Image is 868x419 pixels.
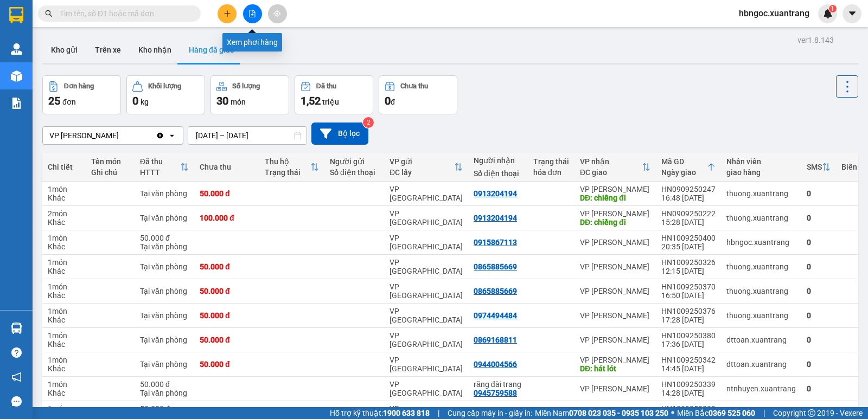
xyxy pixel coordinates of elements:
[295,75,373,114] button: Đã thu1,52 triệu
[390,356,463,373] div: VP [GEOGRAPHIC_DATA]
[268,4,287,23] button: aim
[11,70,22,82] img: warehouse-icon
[661,157,707,166] div: Mã GD
[726,287,796,295] div: thuong.xuantrang
[474,214,517,222] div: 0913204194
[390,307,463,324] div: VP [GEOGRAPHIC_DATA]
[140,234,189,242] div: 50.000 đ
[384,153,468,182] th: Toggle SortBy
[580,194,650,202] div: DĐ: chiềng đi
[48,380,80,389] div: 1 món
[580,168,642,177] div: ĐC giao
[823,9,833,18] img: icon-new-feature
[400,82,428,90] div: Chưa thu
[200,163,254,171] div: Chưa thu
[661,356,716,364] div: HN1009250342
[48,242,80,251] div: Khác
[48,364,80,373] div: Khác
[474,189,517,198] div: 0913204194
[48,282,80,291] div: 1 món
[180,37,243,63] button: Hàng đã giao
[656,153,721,182] th: Toggle SortBy
[580,336,650,344] div: VP [PERSON_NAME]
[661,209,716,218] div: HN0909250222
[48,258,80,267] div: 1 món
[580,356,650,364] div: VP [PERSON_NAME]
[316,82,336,90] div: Đã thu
[91,157,129,166] div: Tên món
[533,168,569,177] div: hóa đơn
[200,336,254,344] div: 50.000 đ
[390,282,463,300] div: VP [GEOGRAPHIC_DATA]
[148,82,181,90] div: Khối lượng
[200,189,254,198] div: 50.000 đ
[48,94,60,107] span: 25
[580,311,650,320] div: VP [PERSON_NAME]
[580,364,650,373] div: DĐ: hát lót
[390,234,463,251] div: VP [GEOGRAPHIC_DATA]
[11,98,22,109] img: solution-icon
[140,311,189,320] div: Tại văn phòng
[11,43,22,55] img: warehouse-icon
[730,7,818,20] span: hbngoc.xuantrang
[60,8,188,20] input: Tìm tên, số ĐT hoặc mã đơn
[322,98,339,106] span: triệu
[390,209,463,227] div: VP [GEOGRAPHIC_DATA]
[385,94,391,107] span: 0
[661,258,716,267] div: HN1009250326
[580,157,642,166] div: VP nhận
[126,75,205,114] button: Khối lượng0kg
[86,37,130,63] button: Trên xe
[580,287,650,295] div: VP [PERSON_NAME]
[120,130,121,141] input: Selected VP MỘC CHÂU.
[661,234,716,242] div: HN1009250400
[132,94,138,107] span: 0
[807,287,831,295] div: 0
[301,94,321,107] span: 1,52
[448,407,532,419] span: Cung cấp máy in - giấy in:
[200,311,254,320] div: 50.000 đ
[140,360,189,369] div: Tại văn phòng
[580,238,650,247] div: VP [PERSON_NAME]
[48,340,80,349] div: Khác
[140,168,180,177] div: HTTT
[726,238,796,247] div: hbngoc.xuantrang
[200,214,254,222] div: 100.000 đ
[48,291,80,300] div: Khác
[569,409,668,417] strong: 0708 023 035 - 0935 103 250
[48,209,80,218] div: 2 món
[130,37,180,63] button: Kho nhận
[807,384,831,393] div: 0
[218,4,237,23] button: plus
[797,34,834,46] div: ver 1.8.143
[48,234,80,242] div: 1 món
[677,407,755,419] span: Miền Bắc
[48,404,80,413] div: 1 món
[535,407,668,419] span: Miền Nam
[661,242,716,251] div: 20:35 [DATE]
[474,262,517,271] div: 0865885669
[580,218,650,227] div: DĐ: chiềng đi
[671,411,674,415] span: ⚪️
[847,9,857,18] span: caret-down
[48,267,80,275] div: Khác
[259,153,324,182] th: Toggle SortBy
[726,157,796,166] div: Nhân viên
[62,98,76,106] span: đơn
[49,130,119,141] div: VP [PERSON_NAME]
[807,262,831,271] div: 0
[48,194,80,202] div: Khác
[474,311,517,320] div: 0974494484
[156,131,164,140] svg: Clear value
[391,98,395,106] span: đ
[232,82,260,90] div: Số lượng
[200,287,254,295] div: 50.000 đ
[200,360,254,369] div: 50.000 đ
[807,189,831,198] div: 0
[661,282,716,291] div: HN1009250370
[231,98,246,106] span: món
[726,360,796,369] div: dttoan.xuantrang
[390,168,454,177] div: ĐC lấy
[140,242,189,251] div: Tại văn phòng
[807,214,831,222] div: 0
